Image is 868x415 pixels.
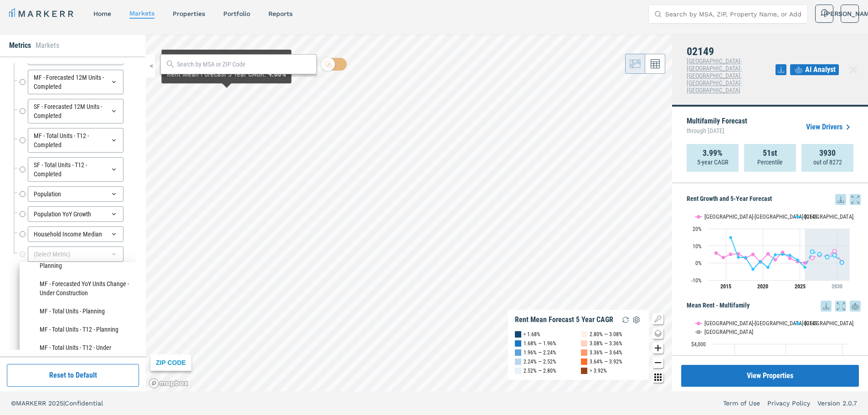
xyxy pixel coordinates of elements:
[146,35,672,391] canvas: Map
[167,53,286,61] div: 01890
[65,400,103,407] span: Confidential
[7,364,139,387] button: Reset to Default
[695,320,785,327] button: Show Boston-Cambridge-Newton, MA-NH
[687,194,861,205] h5: Rent Growth and 5-Year Forecast
[687,205,854,296] svg: Interactive chart
[167,53,286,80] div: Map Tooltip Content
[795,283,806,290] tspan: 2025
[826,255,829,259] path: Tuesday, 29 Aug, 20:00, 3.48. 02149.
[833,253,837,257] path: Wednesday, 29 Aug, 20:00, 4.56. 02149.
[268,10,293,17] a: reports
[788,253,792,257] path: Tuesday, 29 Aug, 20:00, 4.47. 02149.
[24,275,132,302] li: MF - Forecasted YoY Units Change - Under Construction
[714,251,718,255] path: Thursday, 29 Aug, 20:00, 5.82. Boston-Cambridge-Newton, MA-NH.
[9,7,75,20] a: MARKERR
[687,46,776,57] h4: 02149
[681,365,859,387] button: View Properties
[804,213,817,220] text: 02149
[24,338,132,366] li: MF - Total Units - T12 - Under Construction
[811,250,844,264] g: 02149, line 4 of 4 with 5 data points.
[803,265,807,269] path: Friday, 29 Aug, 20:00, -2.48. 02149.
[691,277,702,284] text: -10%
[767,399,810,408] a: Privacy Policy
[524,357,556,366] div: 2.24% — 2.52%
[796,258,800,261] path: Thursday, 29 Aug, 20:00, 1.78. 02149.
[766,266,770,269] path: Saturday, 29 Aug, 20:00, -2.54. 02149.
[28,186,123,202] div: Population
[811,250,814,253] path: Saturday, 29 Aug, 20:00, 6.57. 02149.
[28,128,123,153] div: MF - Total Units - T12 - Completed
[766,252,770,256] path: Saturday, 29 Aug, 20:00, 5.3. Boston-Cambridge-Newton, MA-NH.
[774,253,777,256] path: Sunday, 29 Aug, 20:00, 4.82. 02149.
[805,64,836,75] span: AI Analyst
[704,328,753,335] text: [GEOGRAPHIC_DATA]
[620,314,631,325] img: Reload Legend
[590,348,622,357] div: 3.36% — 3.64%
[695,260,702,266] text: 0%
[687,205,861,296] div: Rent Growth and 5-Year Forecast. Highcharts interactive chart.
[720,283,731,290] tspan: 2015
[28,206,123,222] div: Population YoY Growth
[48,400,65,407] span: 2025 |
[28,99,123,123] div: SF - Forecasted 12M Units - Completed
[695,208,785,215] button: Show Boston-Cambridge-Newton, MA-NH
[840,261,844,264] path: Thursday, 29 Aug, 20:00, 0.31. 02149.
[841,5,859,23] button: [PERSON_NAME]
[590,366,607,375] div: > 3.92%
[751,267,755,271] path: Wednesday, 29 Aug, 20:00, -3.71. 02149.
[24,320,132,338] li: MF - Total Units - T12 - Planning
[795,208,818,215] button: Show 02149
[757,158,783,167] p: Percentile
[524,366,556,375] div: 2.52% — 2.80%
[693,226,702,232] text: 20%
[693,243,702,250] text: 10%
[652,357,663,368] button: Zoom out map button
[737,255,740,259] path: Monday, 29 Aug, 20:00, 3.35. 02149.
[524,339,556,348] div: 1.68% — 1.96%
[524,348,556,357] div: 1.96% — 2.24%
[687,301,861,312] h5: Mean Rent - Multifamily
[93,10,111,17] a: home
[515,315,613,324] div: Rent Mean Forecast 5 Year CAGR
[729,236,733,239] path: Saturday, 29 Aug, 20:00, 14.82. 02149.
[757,283,768,290] tspan: 2020
[24,302,132,320] li: MF - Total Units - Planning
[703,149,723,158] strong: 3.99%
[697,158,728,167] p: 5-year CAGR
[729,252,733,256] path: Saturday, 29 Aug, 20:00, 5.09. Boston-Cambridge-Newton, MA-NH.
[173,10,205,17] a: properties
[790,64,839,75] button: AI Analyst
[691,341,706,348] text: $4,000
[524,330,540,339] div: < 1.68%
[813,158,842,167] p: out of 8272
[36,40,59,51] li: Markets
[687,125,747,137] span: through [DATE]
[751,252,755,256] path: Wednesday, 29 Aug, 20:00, 5.02. Boston-Cambridge-Newton, MA-NH.
[11,400,16,407] span: ©
[832,283,842,290] tspan: 2030
[28,70,123,94] div: MF - Forecasted 12M Units - Completed
[695,328,714,335] button: Show USA
[806,122,853,133] a: View Drivers
[759,260,762,263] path: Thursday, 29 Aug, 20:00, 0.9. 02149.
[763,149,777,158] strong: 51st
[590,330,622,339] div: 2.80% — 3.08%
[590,339,622,348] div: 3.08% — 3.36%
[129,10,154,17] a: markets
[652,343,663,354] button: Zoom in map button
[223,10,250,17] a: Portfolio
[833,249,837,253] path: Wednesday, 29 Aug, 20:00, 6.85. Boston-Cambridge-Newton, MA-NH.
[819,149,836,158] strong: 3930
[28,226,123,242] div: Household Income Median
[817,399,857,408] a: Version 2.0.7
[28,246,123,262] div: (Select Metric)
[652,328,663,339] button: Change style map button
[9,40,31,51] li: Metrics
[177,60,312,69] input: Search by MSA or ZIP Code
[687,57,742,94] span: [GEOGRAPHIC_DATA]-[GEOGRAPHIC_DATA]-[GEOGRAPHIC_DATA], [GEOGRAPHIC_DATA]-[GEOGRAPHIC_DATA]
[665,5,802,23] input: Search by MSA, ZIP, Property Name, or Address
[149,378,189,389] a: Mapbox logo
[722,256,725,259] path: Friday, 29 Aug, 20:00, 3.18. Boston-Cambridge-Newton, MA-NH.
[781,252,785,256] path: Monday, 29 Aug, 20:00, 5. 02149.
